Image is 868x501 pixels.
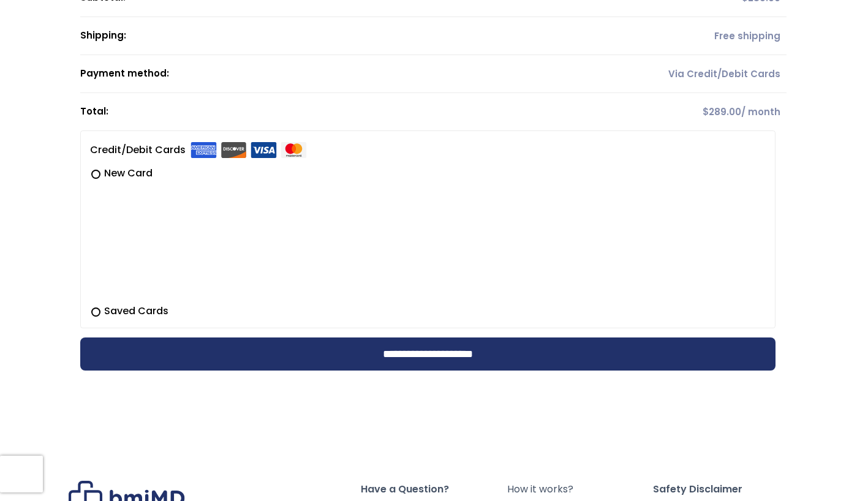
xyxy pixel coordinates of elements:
[595,93,787,130] td: / month
[221,142,247,158] img: discover.svg
[595,55,787,93] td: Via Credit/Debit Cards
[88,178,763,296] iframe: Secure payment input frame
[281,142,307,158] img: mastercard.svg
[90,140,307,160] label: Credit/Debit Cards
[507,481,654,498] a: How it works?
[251,142,277,158] img: visa.svg
[80,17,595,55] th: Shipping:
[361,481,507,498] span: Have a Question?
[90,304,766,318] label: Saved Cards
[703,105,741,118] span: 289.00
[595,17,787,55] td: Free shipping
[653,481,799,498] span: Safety Disclaimer
[703,105,709,118] span: $
[80,55,595,93] th: Payment method:
[90,166,766,181] label: New Card
[80,93,595,130] th: Total:
[191,142,217,158] img: amex.svg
